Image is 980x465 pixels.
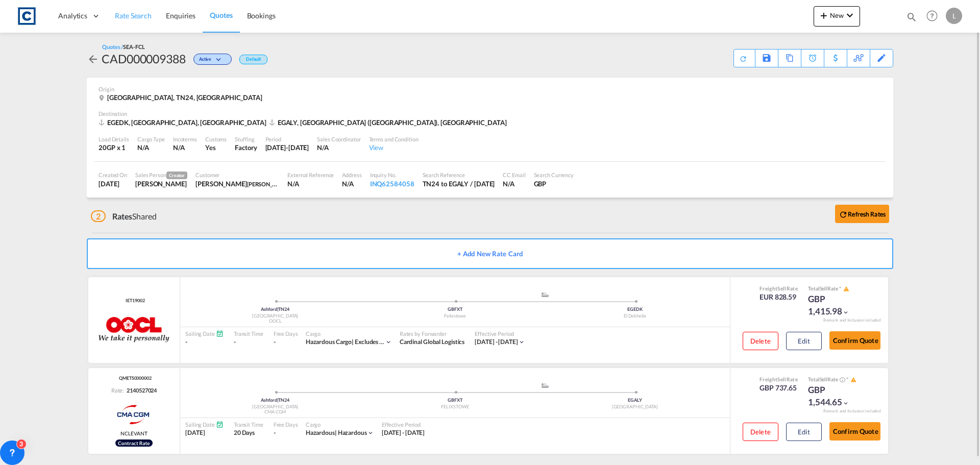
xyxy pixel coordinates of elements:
[107,93,262,102] span: [GEOGRAPHIC_DATA], TN24, [GEOGRAPHIC_DATA]
[306,330,392,337] div: Cargo
[274,338,276,347] div: -
[99,93,265,102] div: Ashford, TN24, United Kingdom
[186,51,234,67] div: Change Status Here
[99,118,269,127] div: EGEDK, El Dekheila, Africa
[539,383,551,388] md-icon: assets/icons/custom/ship-fill.svg
[759,292,798,302] div: EUR 828.59
[759,285,798,292] div: Freight Rate
[838,376,845,384] button: Spot Rates are dynamic & can fluctuate with time
[108,402,160,428] img: CMACGM API
[99,110,881,117] div: Destination
[365,306,545,313] div: GBFXT
[58,11,87,21] span: Analytics
[829,331,880,350] button: Confirm Quote
[87,51,102,67] div: icon-arrow-left
[111,386,125,394] span: Rate:
[91,210,106,222] span: 2
[835,205,889,223] button: icon-refreshRefresh Rates
[385,338,392,346] md-icon: icon-chevron-down
[205,135,227,143] div: Customs
[123,298,144,304] div: Contract / Rate Agreement / Tariff / Spot Pricing Reference Number: IET19002
[166,172,187,179] span: Creator
[400,338,465,347] div: Cardinal Global Logistics
[214,57,226,63] md-icon: icon-chevron-down
[99,85,881,93] div: Origin
[116,375,152,382] div: Contract / Rate Agreement / Tariff / Spot Pricing Reference Number: QMETS0000002
[545,397,725,404] div: EGALY
[87,53,99,65] md-icon: icon-arrow-left
[814,6,860,27] button: icon-plus 400-fgNewicon-chevron-down
[173,143,185,152] div: N/A
[216,330,224,337] md-icon: Schedules Available
[185,429,224,437] div: [DATE]
[185,421,224,428] div: Sailing Date
[534,171,574,179] div: Search Currency
[400,330,465,337] div: Rates by Forwarder
[135,179,187,188] div: Lynsey Heaton
[849,376,856,384] button: icon-alert
[115,11,152,20] span: Rate Search
[743,332,778,350] button: Delete
[278,397,289,403] span: TN24
[369,135,419,143] div: Terms and Condition
[503,179,525,188] div: N/A
[116,375,152,382] span: QMETS0000002
[365,397,545,404] div: GBFXT
[808,384,859,408] div: GBP 1,544.65
[247,11,276,20] span: Bookings
[99,317,170,342] img: OOCL
[195,179,279,188] div: Andrea Locarno
[786,423,822,441] button: Edit
[102,43,145,51] div: Quotes /SEA-FCL
[743,423,778,441] button: Delete
[185,338,224,347] div: -
[115,439,153,447] img: contract-rate.png
[534,179,574,188] div: GBP
[239,55,267,64] div: Default
[545,404,725,410] div: [GEOGRAPHIC_DATA]
[739,50,750,63] div: Quote PDF is not available at this time
[137,135,165,143] div: Cargo Type
[777,285,786,291] span: Sell
[123,298,144,304] span: IET19002
[367,429,374,436] md-icon: icon-chevron-down
[265,135,309,143] div: Period
[287,171,334,179] div: External Reference
[87,238,893,269] button: + Add New Rate Card
[365,404,545,410] div: FELIXSTOWE
[99,143,129,152] div: 20GP x 1
[370,179,414,188] div: INQ62584058
[247,180,312,188] span: [PERSON_NAME] Logisitcs
[185,313,365,320] div: [GEOGRAPHIC_DATA]
[15,5,38,28] img: 1fdb9190129311efbfaf67cbb4249bed.jpeg
[274,421,298,428] div: Free Days
[115,439,153,447] div: Rollable available
[738,53,749,64] md-icon: icon-refresh
[820,285,828,291] span: Sell
[475,330,525,337] div: Effective Period
[503,171,525,179] div: CC Email
[277,306,279,312] span: |
[166,11,195,20] span: Enquiries
[278,306,289,312] span: TN24
[112,211,133,221] span: Rates
[759,376,798,383] div: Freight Rate
[842,285,849,293] button: icon-alert
[848,210,886,218] b: Refresh Rates
[518,338,525,346] md-icon: icon-chevron-down
[185,404,365,410] div: [GEOGRAPHIC_DATA]
[123,43,144,50] span: SEA-FCL
[342,179,361,188] div: N/A
[306,338,385,347] div: excludes class 1 & 7
[99,135,129,143] div: Load Details
[818,11,856,19] span: New
[265,143,309,152] div: 30 Sep 2025
[99,179,127,188] div: 19 Aug 2025
[545,306,725,313] div: EGEDK
[274,429,276,437] div: -
[850,377,856,383] md-icon: icon-alert
[173,135,197,143] div: Incoterms
[269,118,509,127] div: EGALY, Alexandria (El Iskandariya), Africa
[195,171,279,179] div: Customer
[820,376,828,382] span: Sell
